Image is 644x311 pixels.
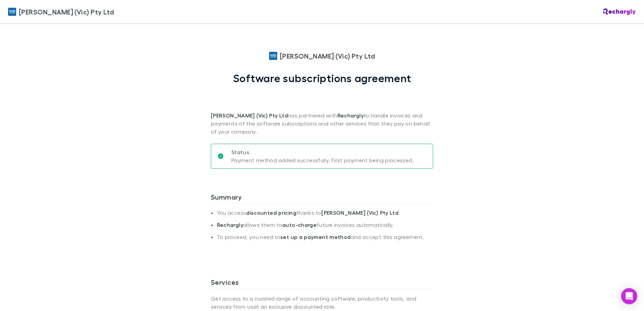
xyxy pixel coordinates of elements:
[217,221,243,228] strong: Rechargly
[211,278,433,289] h3: Services
[211,84,433,136] p: has partnered with to handle invoices and payments of the software subscriptions and other servic...
[246,209,296,216] strong: discounted pricing
[337,112,364,119] strong: Rechargly
[280,234,351,240] strong: set up a payment method
[217,234,433,246] li: To proceed, you need to and accept this agreement.
[217,221,433,234] li: allows them to future invoices automatically.
[217,209,433,221] li: You access thanks to .
[231,148,414,156] p: Status
[321,209,398,216] strong: [PERSON_NAME] (Vic) Pty Ltd
[603,8,636,15] img: Rechargly Logo
[233,72,411,84] h1: Software subscriptions agreement
[8,8,16,16] img: William Buck (Vic) Pty Ltd's Logo
[282,221,317,228] strong: auto-charge
[211,112,288,119] strong: [PERSON_NAME] (Vic) Pty Ltd
[231,156,414,164] p: Payment method added successfully. First payment being processed.
[280,51,375,61] span: [PERSON_NAME] (Vic) Pty Ltd
[621,288,637,304] div: Open Intercom Messenger
[19,7,114,17] span: [PERSON_NAME] (Vic) Pty Ltd
[269,52,277,60] img: William Buck (Vic) Pty Ltd's Logo
[211,193,433,204] h3: Summary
